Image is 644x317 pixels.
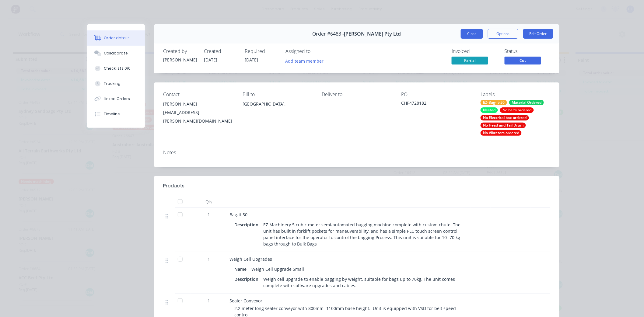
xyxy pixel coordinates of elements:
span: [DATE] [204,57,217,63]
div: No belts ordered [500,107,534,113]
div: Products [163,182,184,190]
button: Checklists 0/0 [87,61,145,76]
div: No Electrical box ordered [481,115,529,120]
button: Order details [87,30,145,46]
button: Collaborate [87,46,145,61]
div: Bill to [243,92,312,97]
div: Weigh Cell upgrade Small [249,265,306,273]
span: Sealer Conveyor [229,298,262,304]
div: Qty [191,196,227,208]
button: Add team member [282,57,327,65]
div: Material Ordered [509,100,544,105]
div: Created [204,48,237,54]
button: Edit Order [523,29,553,39]
div: No Vibrators ordered [481,130,522,136]
div: No Head and Tail Drum [481,123,526,128]
div: Required [245,48,278,54]
button: Add team member [285,57,327,65]
div: Collaborate [104,51,128,56]
div: Labels [481,92,550,97]
div: Checklists 0/0 [104,66,131,71]
div: Timeline [104,111,120,117]
div: [GEOGRAPHIC_DATA], [243,100,312,119]
div: Description [234,220,261,229]
div: [PERSON_NAME] [163,57,197,63]
div: Deliver to [322,92,392,97]
div: EZ-Bag-It-50 [481,100,507,105]
span: 1 [208,211,210,218]
button: Linked Orders [87,91,145,106]
span: [DATE] [245,57,258,63]
div: EZ Machinery 5 cubic meter semi-automated bagging machine complete with custom chute. The unit ha... [261,220,463,248]
span: Bag-it 50 [229,212,247,218]
div: Linked Orders [104,96,130,102]
span: Order #6483 - [313,31,344,37]
button: Options [488,29,518,39]
div: Notes [163,150,550,155]
div: Name [234,265,249,273]
div: CHP4728182 [401,100,471,108]
span: [PERSON_NAME] Pty Ltd [344,31,401,37]
div: Created by [163,48,197,54]
div: [PERSON_NAME] [163,100,233,108]
button: Tracking [87,76,145,91]
div: Nested [481,107,498,113]
button: Cut [505,57,541,66]
div: [EMAIL_ADDRESS][PERSON_NAME][DOMAIN_NAME] [163,108,233,125]
div: Status [505,48,550,54]
div: PO [401,92,471,97]
button: Close [461,29,483,39]
span: Cut [505,57,541,64]
span: Weigh Cell Upgrades [229,256,272,262]
div: [PERSON_NAME][EMAIL_ADDRESS][PERSON_NAME][DOMAIN_NAME] [163,100,233,125]
div: Contact [163,92,233,97]
div: Tracking [104,81,121,86]
button: Timeline [87,106,145,122]
div: Assigned to [285,48,346,54]
span: 1 [208,256,210,262]
span: 1 [208,298,210,304]
div: [GEOGRAPHIC_DATA], [243,100,312,108]
div: Weigh cell upgrade to enable bagging by weight. suitable for bags up to 70kg. The unit comes comp... [261,275,463,290]
span: Partial [452,57,488,64]
div: Order details [104,35,130,41]
div: Description [234,275,261,284]
div: Invoiced [452,48,497,54]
